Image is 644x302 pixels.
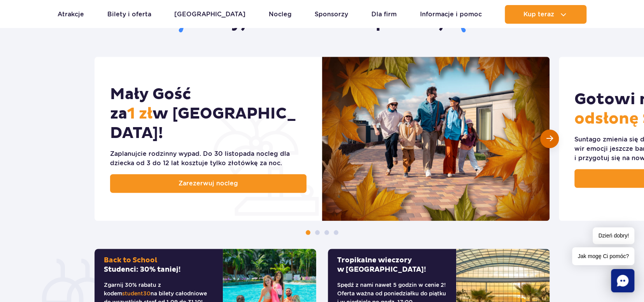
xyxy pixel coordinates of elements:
[322,57,549,221] img: Mały Gość za 1&nbsp;zł w&nbsp;Suntago Village!
[572,247,634,265] span: Jak mogę Ci pomóc?
[315,5,348,24] a: Sponsorzy
[337,256,447,274] h2: Tropikalne wieczory w [GEOGRAPHIC_DATA]!
[110,85,306,143] h2: Mały Gość za w [GEOGRAPHIC_DATA]!
[122,290,150,297] span: student30
[104,256,213,274] h2: Studenci: 30% taniej!
[58,5,84,24] a: Atrakcje
[593,227,634,244] span: Dzień dobry!
[110,174,306,193] a: Zarezerwuj nocleg
[505,5,586,24] button: Kup teraz
[540,129,559,148] div: Następny slajd
[110,149,306,168] div: Zaplanujcie rodzinny wypad. Do 30 listopada nocleg dla dziecka od 3 do 12 lat kosztuje tylko złot...
[178,179,238,188] span: Zarezerwuj nocleg
[420,5,481,24] a: Informacje i pomoc
[523,11,554,18] span: Kup teraz
[269,5,292,24] a: Nocleg
[371,5,397,24] a: Dla firm
[127,104,152,124] span: 1 zł
[611,269,634,292] div: Chat
[104,256,157,265] span: Back to School
[174,5,245,24] a: [GEOGRAPHIC_DATA]
[107,5,151,24] a: Bilety i oferta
